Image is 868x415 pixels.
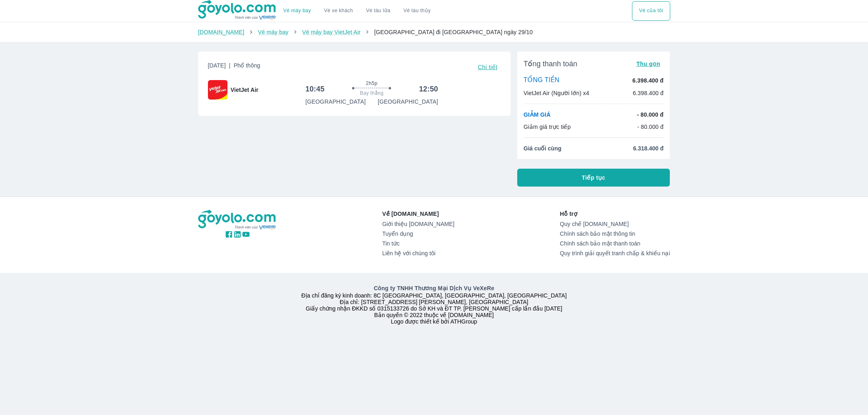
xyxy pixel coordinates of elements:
img: logo [198,210,277,230]
a: Chính sách bảo mật thông tin [560,230,670,237]
a: Quy chế [DOMAIN_NAME] [560,221,670,227]
span: [DATE] [208,61,260,73]
a: Vé xe khách [324,8,353,14]
button: Thu gọn [633,58,664,70]
span: Thu gọn [636,61,660,67]
p: Hỗ trợ [560,210,670,218]
button: Vé của tôi [632,1,670,21]
button: Chi tiết [474,61,501,73]
div: Địa chỉ đăng ký kinh doanh: 8C [GEOGRAPHIC_DATA], [GEOGRAPHIC_DATA], [GEOGRAPHIC_DATA] Địa chỉ: [... [193,284,675,325]
a: Vé tàu lửa [360,1,397,21]
a: Chính sách bảo mật thanh toán [560,240,670,247]
div: choose transportation mode [632,1,670,21]
h6: 12:50 [419,84,438,94]
button: Vé tàu thủy [397,1,437,21]
p: - 80.000 đ [637,123,664,131]
span: VietJet Air [231,86,258,94]
a: Tin tức [382,240,454,247]
nav: breadcrumb [198,28,670,36]
span: [GEOGRAPHIC_DATA] đi [GEOGRAPHIC_DATA] ngày 29/10 [374,29,533,35]
span: Tiếp tục [582,174,606,182]
span: Bay thẳng [360,90,384,96]
p: Giảm giá trực tiếp [524,123,571,131]
a: Vé máy bay VietJet Air [302,29,360,35]
p: [GEOGRAPHIC_DATA] [305,98,365,106]
p: TỔNG TIỀN [524,76,560,85]
div: choose transportation mode [277,1,437,21]
span: 2h5p [366,80,377,87]
span: | [229,62,231,69]
a: Quy trình giải quyết tranh chấp & khiếu nại [560,250,670,256]
button: Tiếp tục [517,169,670,187]
a: Vé máy bay [283,8,311,14]
a: Vé máy bay [258,29,289,35]
span: 6.318.400 đ [633,144,664,152]
p: [GEOGRAPHIC_DATA] [378,98,438,106]
a: Tuyển dụng [382,230,454,237]
p: - 80.000 đ [637,111,663,119]
p: Công ty TNHH Thương Mại Dịch Vụ VeXeRe [200,284,669,292]
span: Giá cuối cùng [524,144,562,152]
span: Tổng thanh toán [524,59,577,69]
a: Liên hệ với chúng tôi [382,250,454,256]
h6: 10:45 [305,84,324,94]
span: Chi tiết [478,64,497,70]
a: [DOMAIN_NAME] [198,29,245,35]
p: Về [DOMAIN_NAME] [382,210,454,218]
span: Phổ thông [234,62,260,69]
p: 6.398.400 đ [632,76,663,85]
p: 6.398.400 đ [633,89,664,97]
p: VietJet Air (Người lớn) x4 [524,89,589,97]
a: Giới thiệu [DOMAIN_NAME] [382,221,454,227]
p: GIẢM GIÁ [524,111,551,119]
